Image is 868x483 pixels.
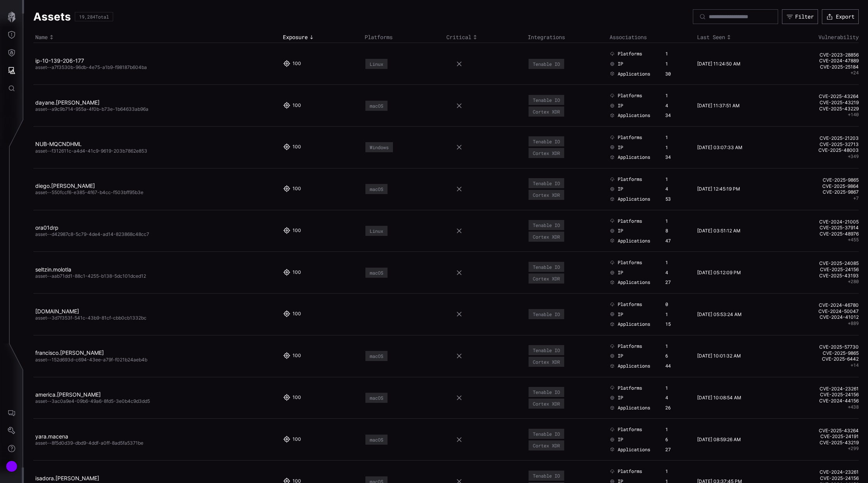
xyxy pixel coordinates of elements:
h1: Assets [33,10,71,24]
div: 34 [665,112,687,119]
span: IP [618,61,623,67]
div: Toggle sort direction [446,34,524,41]
a: CVE-2025-6442 [779,356,859,362]
a: NUB-MQCNDHML [35,141,82,147]
a: ora01drp [35,224,59,231]
span: Platforms [618,468,642,474]
div: 19,284 Total [79,14,109,19]
div: 0 [665,301,687,308]
span: asset--8f5d0d39-dbd9-4ddf-a0ff-8ad5fa5371be [35,440,143,446]
div: 100 [293,311,299,318]
span: asset--d42987c8-5c79-4de4-ad14-823868c48cc7 [35,231,149,237]
div: Tenable IO [533,389,560,395]
button: +455 [848,237,859,243]
a: CVE-2025-9864 [779,183,859,189]
time: [DATE] 05:12:09 PM [697,270,741,275]
div: 1 [665,385,687,391]
div: macOS [370,395,383,400]
a: CVE-2025-24156 [779,475,859,481]
a: dayane.[PERSON_NAME] [35,99,100,106]
th: Platforms [363,32,444,43]
span: IP [618,395,623,401]
div: 1 [665,468,687,474]
div: 100 [293,102,299,109]
th: Associations [608,32,695,43]
div: 47 [665,238,687,244]
a: CVE-2024-21005 [779,219,859,225]
div: 1 [665,61,687,67]
div: Linux [370,228,383,234]
span: asset--550fccf6-e385-4f67-b4cc-f503bff95b3e [35,189,143,195]
a: isadora.[PERSON_NAME] [35,475,99,481]
span: IP [618,437,623,443]
a: [DOMAIN_NAME] [35,308,79,315]
div: Cortex XDR [533,401,560,406]
div: 1 [665,218,687,224]
div: 30 [665,71,687,77]
time: [DATE] 10:08:54 AM [697,395,741,400]
a: diego.[PERSON_NAME] [35,182,95,189]
span: Platforms [618,260,642,266]
span: Applications [618,154,650,160]
span: Applications [618,363,650,369]
button: +24 [851,70,859,76]
div: 6 [665,437,687,443]
div: 1 [665,93,687,99]
span: Platforms [618,218,642,224]
a: CVE-2024-44156 [779,398,859,404]
div: macOS [370,270,383,275]
div: 1 [665,176,687,182]
div: macOS [370,437,383,442]
div: Cortex XDR [533,443,560,448]
div: Tenable IO [533,264,560,270]
time: [DATE] 11:24:50 AM [697,61,741,67]
a: CVE-2025-24156 [779,266,859,273]
button: +280 [848,278,859,285]
div: 8 [665,228,687,234]
a: CVE-2025-43264 [779,428,859,434]
div: 100 [293,186,299,193]
div: 100 [293,144,299,151]
button: +14 [851,362,859,368]
div: 1 [665,134,687,141]
div: Tenable IO [533,97,560,103]
a: CVE-2025-21203 [779,135,859,141]
div: Tenable IO [533,473,560,478]
span: Applications [618,321,650,327]
a: CVE-2025-32713 [779,141,859,148]
div: 1 [665,343,687,349]
div: Cortex XDR [533,192,560,198]
time: [DATE] 03:07:33 AM [697,144,742,150]
div: 4 [665,103,687,109]
span: IP [618,103,623,109]
div: Cortex XDR [533,109,560,114]
div: Windows [370,144,389,150]
a: seltzin.molotla [35,266,71,273]
button: +349 [848,153,859,160]
span: IP [618,311,623,318]
a: CVE-2023-28856 [779,52,859,58]
span: IP [618,353,623,359]
a: CVE-2024-47889 [779,58,859,64]
span: asset--a9c9b714-955a-4f0b-b73e-1b64633ab96a [35,106,148,112]
a: CVE-2025-43229 [779,106,859,112]
span: asset--a7f3530b-96db-4e75-a1b9-f98187b604ba [35,64,147,70]
div: macOS [370,186,383,192]
span: IP [618,186,623,192]
div: macOS [370,353,383,359]
div: Cortex XDR [533,359,560,364]
a: CVE-2025-9865 [779,350,859,356]
span: Platforms [618,343,642,349]
span: Applications [618,238,650,244]
th: Vulnerability [777,32,859,43]
div: 100 [293,227,299,234]
a: CVE-2025-37914 [779,225,859,231]
div: Tenable IO [533,61,560,67]
span: IP [618,228,623,234]
time: [DATE] 05:53:24 AM [697,311,742,317]
button: +140 [848,112,859,118]
div: 26 [665,405,687,411]
a: CVE-2025-25184 [779,64,859,70]
a: CVE-2025-43219 [779,440,859,446]
div: Toggle sort direction [697,34,775,41]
